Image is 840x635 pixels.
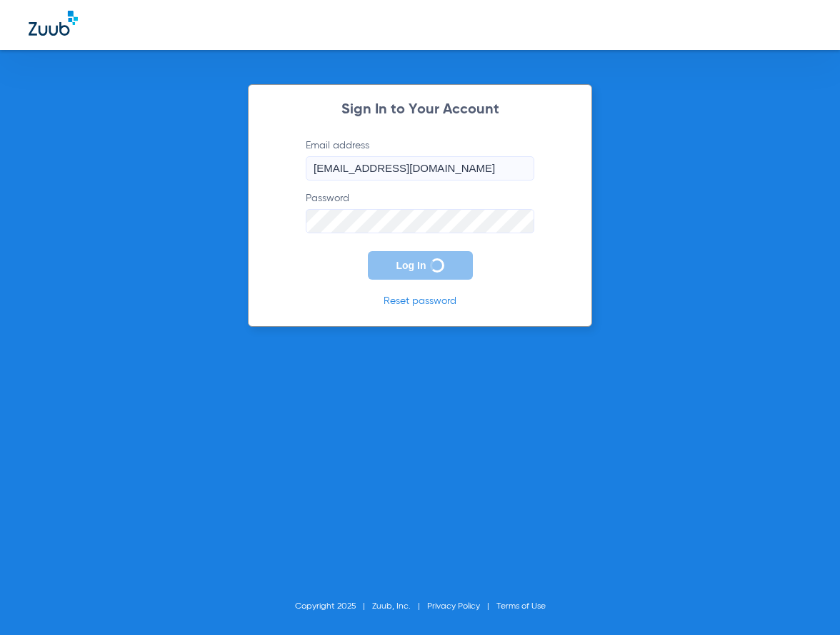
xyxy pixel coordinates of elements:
[295,599,372,614] li: Copyright 2025
[306,209,534,233] input: Password
[29,11,78,36] img: Zuub Logo
[396,260,426,271] span: Log In
[306,138,534,181] label: Email address
[496,602,546,611] a: Terms of Use
[427,602,480,611] a: Privacy Policy
[284,103,556,117] h2: Sign In to Your Account
[384,296,456,306] a: Reset password
[306,156,534,181] input: Email address
[306,191,534,233] label: Password
[769,567,840,635] iframe: Chat Widget
[372,599,427,614] li: Zuub, Inc.
[368,251,473,280] button: Log In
